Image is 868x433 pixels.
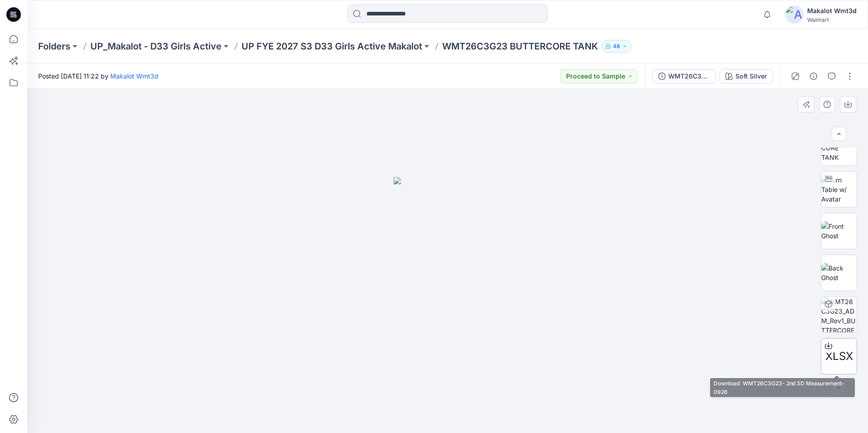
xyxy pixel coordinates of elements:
span: XLSX [825,348,853,364]
button: WMT26C3G23_ADM_Rev1_BUTTERCORE TANK [652,69,716,84]
span: Posted [DATE] 11:22 by [38,71,158,81]
img: BUTTERCORE TANK [821,133,857,162]
a: UP_Makalot - D33 Girls Active [90,40,222,53]
button: Details [806,69,821,84]
img: eyJhbGciOiJIUzI1NiIsImtpZCI6IjAiLCJzbHQiOiJzZXMiLCJ0eXAiOiJKV1QifQ.eyJkYXRhIjp7InR5cGUiOiJzdG9yYW... [394,177,502,433]
img: avatar [785,5,804,24]
p: WMT26C3G23 BUTTERCORE TANK [442,40,598,53]
div: WMT26C3G23_ADM_Rev1_BUTTERCORE TANK [668,71,710,81]
a: Makalot Wmt3d [110,72,158,80]
img: Front Ghost [821,221,857,241]
a: Folders [38,40,70,53]
img: Back Ghost [821,263,857,282]
p: 48 [613,41,620,51]
div: Makalot Wmt3d [807,5,857,16]
img: WMT26C3G23_ADM_Rev1_BUTTERCORE TANK Soft Silver [821,297,857,332]
a: UP FYE 2027 S3 D33 Girls Active Makalot [242,40,422,53]
button: Soft Silver [720,69,773,84]
div: Walmart [807,16,857,23]
img: Turn Table w/ Avatar [821,175,857,204]
div: Soft Silver [735,71,767,81]
button: 48 [602,40,631,53]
